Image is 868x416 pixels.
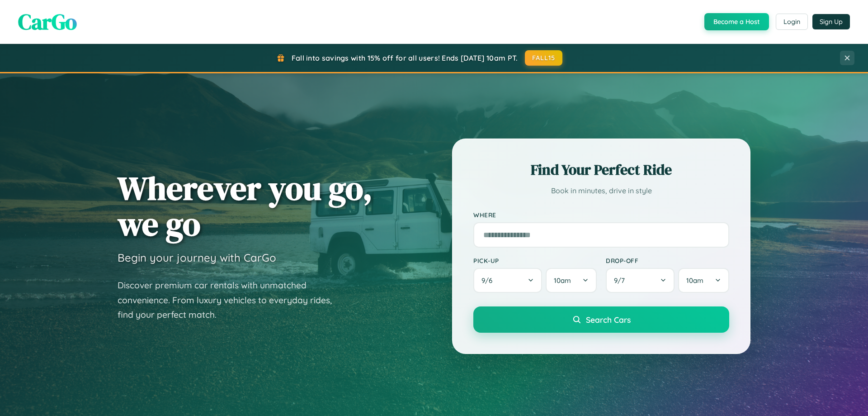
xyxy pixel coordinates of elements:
[118,278,344,322] p: Discover premium car rentals with unmatched convenience. From luxury vehicles to everyday rides, ...
[614,276,629,285] span: 9 / 7
[118,251,276,264] h3: Begin your journey with CarGo
[606,257,729,264] label: Drop-off
[525,50,563,66] button: FALL15
[554,276,571,285] span: 10am
[118,170,373,242] h1: Wherever you go, we go
[481,276,497,285] span: 9 / 6
[606,268,675,293] button: 9/7
[546,268,597,293] button: 10am
[473,184,729,197] p: Book in minutes, drive in style
[473,257,597,264] label: Pick-up
[686,276,703,285] span: 10am
[18,7,77,37] span: CarGo
[473,306,729,333] button: Search Cars
[586,315,631,325] span: Search Cars
[292,53,518,62] span: Fall into savings with 15% off for all users! Ends [DATE] 10am PT.
[704,13,769,30] button: Become a Host
[776,14,808,30] button: Login
[473,160,729,180] h2: Find Your Perfect Ride
[473,268,542,293] button: 9/6
[473,211,729,219] label: Where
[812,14,850,29] button: Sign Up
[678,268,729,293] button: 10am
